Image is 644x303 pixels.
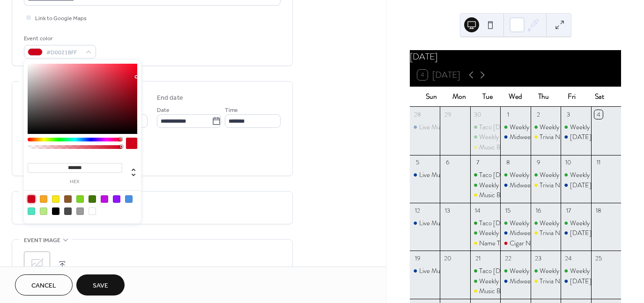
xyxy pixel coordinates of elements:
div: #9B9B9B [76,207,84,215]
div: 17 [564,206,572,214]
div: ; [24,251,50,278]
div: 7 [474,158,482,167]
div: Weekly Happy Hour - 3pm to 6pm [540,218,632,228]
div: 20 [444,254,452,263]
div: Friday Night Live: Derek Henry [561,228,591,237]
a: Cancel [15,274,73,296]
div: Midweek Jams: [PERSON_NAME] & Phriends [510,180,636,190]
div: 19 [413,254,422,263]
div: 12 [413,206,422,214]
span: Link to Google Maps [35,14,87,23]
div: Friday Night Live: Kevin Neidig [561,180,591,190]
div: Live Music with Brunch: Wally DeWall [410,170,440,179]
div: Trivia Night [540,276,570,286]
div: End date [157,93,183,103]
div: Taco Tuesday Special [470,122,500,132]
div: 25 [594,254,603,263]
div: 15 [503,206,512,214]
div: Friday Night Live: Megan & Dave [561,132,591,141]
div: Music Bingo [479,286,512,296]
div: Friday Night Live: Natalie Ness [561,276,591,286]
div: Thu [529,87,557,107]
div: 3 [564,110,572,118]
div: #F8E71C [52,195,59,203]
span: Cancel [31,281,56,291]
div: [DATE] [410,50,621,64]
div: Music Bingo [479,190,512,200]
div: Midweek Jams: Phipps & Phriends [500,180,530,190]
div: Music Bingo [479,142,512,152]
div: Weekly Happy Hour - 3pm to 6pm [510,122,602,132]
div: #F5A623 [40,195,47,203]
div: Taco [DATE] Special [479,218,535,228]
label: hex [28,179,122,185]
div: Trivia Night [531,132,561,141]
div: Wed [502,87,530,107]
div: Midweek Jams: Nathan Merovich [500,228,530,237]
div: Name That Tune Music Trivia [479,238,556,248]
div: Mon [445,87,474,107]
div: Weekly Happy Hour - 3pm to 6pm [500,122,530,132]
div: Sat [585,87,614,107]
div: 6 [444,158,452,167]
span: Event image [24,236,60,245]
div: 1 [503,110,512,118]
div: #417505 [89,195,96,203]
div: Taco Tuesday Special [470,170,500,179]
div: Weekly Happy Hour - 3pm to 6pm [561,266,591,275]
div: Weekly Happy Hour - 3pm to 6pm [561,170,591,179]
div: Trivia Night [531,276,561,286]
div: #7ED321 [76,195,84,203]
div: 2 [534,110,542,118]
div: Live Music with [PERSON_NAME]: Shine Delphi [419,218,553,228]
span: #D0021BFF [46,48,81,58]
div: Taco Tuesday Special [470,266,500,275]
div: Live Music with [PERSON_NAME]: [PERSON_NAME] [419,266,572,275]
div: Weekly Happy Hour - 3pm to 6pm [500,170,530,179]
div: Music Bingo [470,190,500,200]
div: Weekly Happy Hour - 3pm to 6pm [470,180,500,190]
div: Weekly Happy Hour - 3pm to 6pm [479,228,572,237]
div: Weekly Happy Hour - 3pm to 6pm [510,218,602,228]
div: Live Music with Brunch: Kevin Kline [410,266,440,275]
div: Trivia Night [531,180,561,190]
div: Live Music with [PERSON_NAME]: [PERSON_NAME] [419,170,572,179]
div: Live Music with [PERSON_NAME]: Shine Delphi [419,122,553,132]
div: Event color [24,34,94,44]
div: Weekly Happy Hour - 3pm to 6pm [540,122,632,132]
div: 14 [474,206,482,214]
div: Weekly Happy Hour - 3pm to 6pm [479,180,572,190]
div: #B8E986 [40,207,47,215]
div: #FFFFFF [89,207,96,215]
div: Weekly Happy Hour - 3pm to 6pm [561,122,591,132]
div: #9013FE [113,195,120,203]
div: 28 [413,110,422,118]
div: Weekly Happy Hour - 3pm to 6pm [500,266,530,275]
div: 8 [503,158,512,167]
div: Weekly Happy Hour - 3pm to 6pm [561,218,591,228]
div: Midweek Jams: Kirk Wise [500,132,530,141]
div: 11 [594,158,603,167]
div: 5 [413,158,422,167]
div: 21 [474,254,482,263]
div: Trivia Night [540,132,570,141]
div: #D0021B [28,195,35,203]
div: #4A4A4A [64,207,72,215]
div: Weekly Happy Hour - 3pm to 6pm [470,228,500,237]
div: Midweek Jams: Open Mic Night [510,276,595,286]
div: Music Bingo [470,142,500,152]
div: Midweek Jams: [PERSON_NAME] [510,228,605,237]
div: Weekly Happy Hour - 3pm to 6pm [500,218,530,228]
div: Taco Tuesday Special [470,218,500,228]
div: Trivia Night [540,228,570,237]
div: 22 [503,254,512,263]
div: Weekly Happy Hour - 3pm to 6pm [470,276,500,286]
div: #8B572A [64,195,72,203]
div: Taco [DATE] Special [479,122,535,132]
div: Weekly Happy Hour - 3pm to 6pm [470,132,500,141]
div: Taco [DATE] Special [479,266,535,275]
div: Live Music with Brunch: Shine Delphi [410,122,440,132]
div: Weekly Happy Hour - 3pm to 6pm [479,132,572,141]
div: 10 [564,158,572,167]
button: Save [76,274,125,296]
